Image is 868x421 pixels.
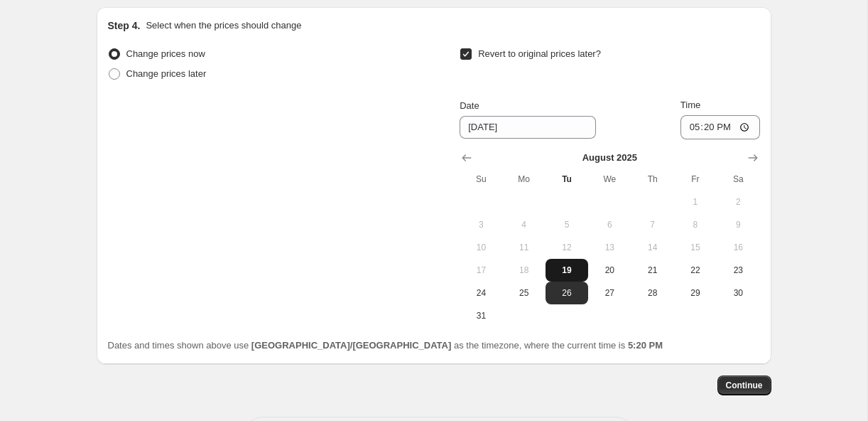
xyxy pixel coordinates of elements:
[680,174,711,185] span: Fr
[126,68,207,79] span: Change prices later
[717,259,759,282] button: Saturday August 23 2025
[509,287,540,299] span: 25
[722,242,754,253] span: 16
[636,174,668,185] span: Th
[509,242,540,253] span: 11
[674,191,717,213] button: Friday August 1 2025
[509,219,540,230] span: 4
[631,282,673,304] button: Thursday August 28 2025
[717,282,759,304] button: Saturday August 30 2025
[674,282,717,304] button: Friday August 29 2025
[503,259,546,282] button: Monday August 18 2025
[588,259,631,282] button: Wednesday August 20 2025
[465,219,497,230] span: 3
[503,282,546,304] button: Monday August 25 2025
[717,375,771,395] button: Continue
[717,236,759,259] button: Saturday August 16 2025
[717,213,759,236] button: Saturday August 9 2025
[546,168,588,191] th: Tuesday
[680,265,711,276] span: 22
[722,174,754,185] span: Sa
[588,236,631,259] button: Wednesday August 13 2025
[478,48,601,59] span: Revert to original prices later?
[722,287,754,299] span: 30
[717,191,759,213] button: Saturday August 2 2025
[460,304,502,327] button: Sunday August 31 2025
[551,265,582,276] span: 19
[503,213,546,236] button: Monday August 4 2025
[674,213,717,236] button: Friday August 8 2025
[717,168,759,191] th: Saturday
[460,236,502,259] button: Sunday August 10 2025
[680,100,700,110] span: Time
[631,236,673,259] button: Thursday August 14 2025
[674,259,717,282] button: Friday August 22 2025
[680,242,711,253] span: 15
[680,287,711,299] span: 29
[680,219,711,230] span: 8
[743,148,763,168] button: Show next month, September 2025
[594,174,625,185] span: We
[546,259,588,282] button: Today Tuesday August 19 2025
[146,18,301,33] p: Select when the prices should change
[588,213,631,236] button: Wednesday August 6 2025
[551,219,582,230] span: 5
[722,219,754,230] span: 9
[722,265,754,276] span: 23
[594,287,625,299] span: 27
[636,265,668,276] span: 21
[465,310,497,321] span: 31
[460,100,479,111] span: Date
[551,287,582,299] span: 26
[594,242,625,253] span: 13
[465,265,497,276] span: 17
[251,340,451,351] b: [GEOGRAPHIC_DATA]/[GEOGRAPHIC_DATA]
[722,196,754,208] span: 2
[460,168,502,191] th: Sunday
[460,213,502,236] button: Sunday August 3 2025
[108,18,141,33] h2: Step 4.
[674,168,717,191] th: Friday
[631,259,673,282] button: Thursday August 21 2025
[457,148,477,168] button: Show previous month, July 2025
[503,168,546,191] th: Monday
[636,219,668,230] span: 7
[594,219,625,230] span: 6
[108,340,663,351] span: Dates and times shown above use as the timezone, where the current time is
[628,340,663,351] b: 5:20 PM
[636,287,668,299] span: 28
[460,116,596,139] input: 8/19/2025
[460,259,502,282] button: Sunday August 17 2025
[546,213,588,236] button: Tuesday August 5 2025
[594,265,625,276] span: 20
[680,196,711,208] span: 1
[588,168,631,191] th: Wednesday
[546,236,588,259] button: Tuesday August 12 2025
[631,168,673,191] th: Thursday
[551,174,582,185] span: Tu
[465,287,497,299] span: 24
[509,265,540,276] span: 18
[631,213,673,236] button: Thursday August 7 2025
[636,242,668,253] span: 14
[726,380,763,391] span: Continue
[551,242,582,253] span: 12
[126,48,205,59] span: Change prices now
[465,242,497,253] span: 10
[674,236,717,259] button: Friday August 15 2025
[460,282,502,304] button: Sunday August 24 2025
[509,174,540,185] span: Mo
[465,174,497,185] span: Su
[680,115,760,139] input: 12:00
[588,282,631,304] button: Wednesday August 27 2025
[546,282,588,304] button: Tuesday August 26 2025
[503,236,546,259] button: Monday August 11 2025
